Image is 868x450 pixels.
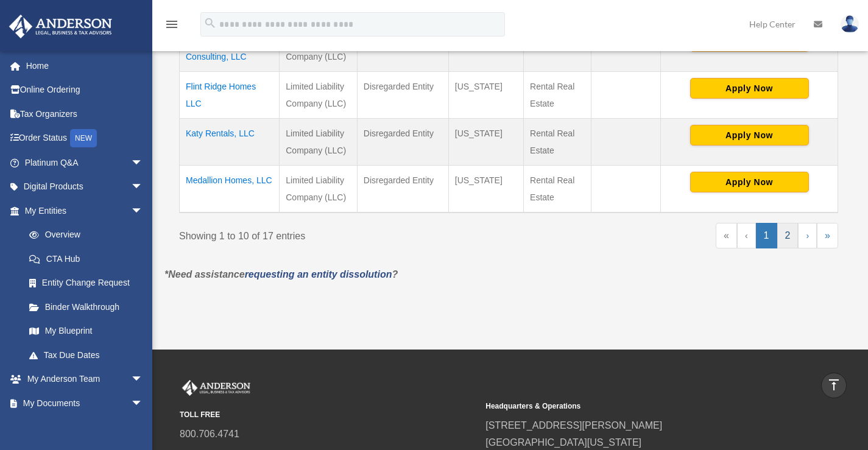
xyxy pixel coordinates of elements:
td: [US_STATE] [448,166,523,213]
i: menu [164,17,179,32]
a: Tax Due Dates [17,343,155,367]
small: TOLL FREE [180,409,477,421]
a: My Blueprint [17,319,155,343]
i: vertical_align_top [827,378,841,392]
a: 2 [777,223,799,248]
button: Apply Now [690,78,809,99]
a: My Entitiesarrow_drop_down [9,199,155,223]
div: NEW [70,129,97,147]
a: Platinum Q&Aarrow_drop_down [9,150,161,175]
a: Order StatusNEW [9,126,161,151]
a: vertical_align_top [821,373,847,398]
span: arrow_drop_down [131,391,155,416]
img: Anderson Advisors Platinum Portal [5,15,116,38]
td: Disregarded Entity [357,72,448,119]
a: My Anderson Teamarrow_drop_down [9,367,161,392]
span: arrow_drop_down [131,367,155,392]
a: 1 [756,223,777,248]
td: Limited Liability Company (LLC) [280,72,358,119]
a: requesting an entity dissolution [245,269,392,279]
a: First [716,223,737,248]
i: search [203,16,217,30]
td: Flint Ridge Homes LLC [180,72,280,119]
button: Apply Now [690,172,809,192]
a: Entity Change Request [17,271,155,295]
td: [US_STATE] [448,119,523,166]
a: [GEOGRAPHIC_DATA][US_STATE] [485,437,641,448]
a: Tax Organizers [9,102,161,126]
td: [US_STATE] [448,72,523,119]
td: Rental Real Estate [524,72,591,119]
a: Home [9,54,161,78]
span: arrow_drop_down [131,199,155,223]
a: [STREET_ADDRESS][PERSON_NAME] [485,420,662,431]
a: My Documentsarrow_drop_down [9,391,161,415]
td: Medallion Homes, LLC [180,166,280,213]
span: arrow_drop_down [131,150,155,175]
a: menu [164,21,179,32]
img: User Pic [841,15,859,33]
td: Limited Liability Company (LLC) [280,166,358,213]
em: *Need assistance ? [164,269,398,279]
td: Rental Real Estate [524,166,591,213]
a: Digital Productsarrow_drop_down [9,175,161,199]
span: arrow_drop_down [131,175,155,200]
a: CTA Hub [17,247,155,271]
td: Limited Liability Company (LLC) [280,119,358,166]
a: Overview [17,223,149,247]
a: Binder Walkthrough [17,295,155,319]
small: Headquarters & Operations [485,400,783,413]
a: Online Ordering [9,78,161,102]
a: Previous [737,223,756,248]
td: Katy Rentals, LLC [180,119,280,166]
div: Showing 1 to 10 of 17 entries [179,223,499,245]
td: Disregarded Entity [357,119,448,166]
img: Anderson Advisors Platinum Portal [180,380,253,396]
a: Next [798,223,817,248]
button: Apply Now [690,125,809,146]
td: Rental Real Estate [524,119,591,166]
a: 800.706.4741 [180,429,239,439]
a: Last [817,223,838,248]
td: Disregarded Entity [357,166,448,213]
